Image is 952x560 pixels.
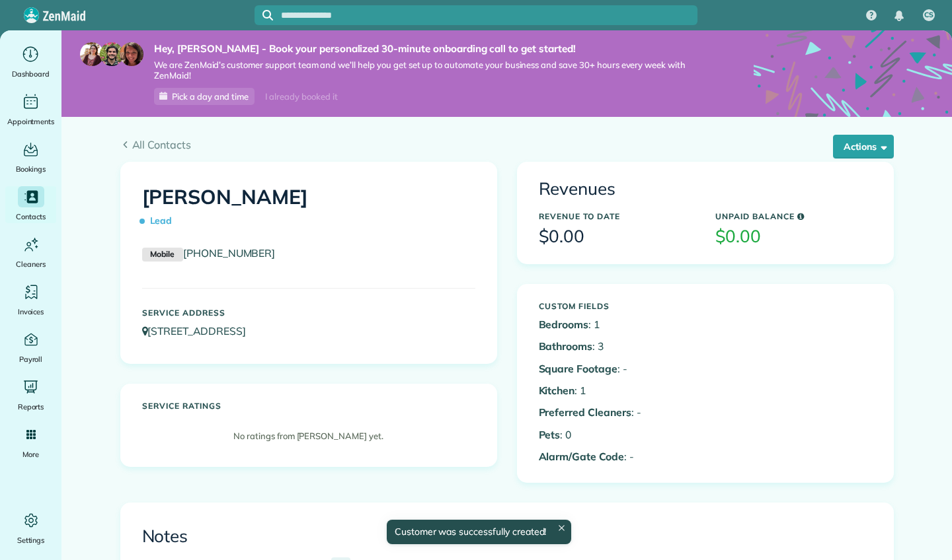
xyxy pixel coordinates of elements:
[12,67,50,81] span: Dashboard
[539,317,695,332] p: : 1
[539,302,695,310] h5: Custom Fields
[17,534,45,547] span: Settings
[539,339,593,353] b: Bathrooms
[539,428,561,441] b: Pets
[154,59,714,82] span: We are ZenMaid’s customer support team and we’ll help you get set up to automate your business an...
[16,162,46,176] span: Bookings
[142,402,475,410] h5: Service ratings
[22,448,39,461] span: More
[539,212,695,221] h5: Revenue to Date
[18,400,44,413] span: Reports
[7,115,55,128] span: Appointments
[539,427,695,442] p: : 0
[154,42,714,55] strong: Hey, [PERSON_NAME] - Book your personalized 30-minute onboarding call to get started!
[18,305,44,318] span: Invoices
[142,248,183,262] small: Mobile
[539,361,695,376] p: : -
[5,329,56,366] a: Payroll
[539,450,624,463] b: Alarm/Gate Code
[539,449,695,464] p: : -
[142,324,258,337] a: [STREET_ADDRESS]
[5,44,56,81] a: Dashboard
[387,520,572,544] div: Customer was successfully created!
[172,91,249,102] span: Pick a day and time
[120,137,894,153] a: All Contacts
[539,180,872,199] h3: Revenues
[539,405,695,420] p: : -
[142,209,178,232] span: Lead
[5,376,56,413] a: Reports
[715,227,872,246] h3: $0.00
[539,318,589,331] b: Bedrooms
[154,88,255,105] a: Pick a day and time
[120,42,143,66] img: michelle-19f622bdf1676172e81f8f8fba1fb50e276960ebfe0243fe18214015130c80e4.jpg
[539,227,695,246] h3: $0.00
[16,258,46,271] span: Cleaners
[142,308,475,317] h5: Service Address
[142,527,872,546] h3: Notes
[19,353,43,366] span: Payroll
[16,210,46,223] span: Contacts
[80,42,104,66] img: maria-72a9807cf96188c08ef61303f053569d2e2a8a1cde33d635c8a3ac13582a053d.jpg
[142,246,276,260] a: Mobile[PHONE_NUMBER]
[5,139,56,176] a: Bookings
[715,212,872,221] h5: Unpaid Balance
[885,1,913,30] div: Notifications
[5,510,56,547] a: Settings
[5,281,56,318] a: Invoices
[142,186,475,232] h1: [PERSON_NAME]
[255,10,273,20] button: Focus search
[149,430,469,443] p: No ratings from [PERSON_NAME] yet.
[539,339,695,354] p: : 3
[539,362,617,375] b: Square Footage
[539,383,695,398] p: : 1
[132,137,894,153] span: All Contacts
[924,10,933,20] span: CS
[262,10,273,20] svg: Focus search
[833,135,894,158] button: Actions
[5,186,56,223] a: Contacts
[5,91,56,128] a: Appointments
[100,42,124,66] img: jorge-587dff0eeaa6aab1f244e6dc62b8924c3b6ad411094392a53c71c6c4a576187d.jpg
[257,88,345,105] div: I already booked it
[539,405,631,419] b: Preferred Cleaners
[5,234,56,271] a: Cleaners
[539,384,575,397] b: Kitchen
